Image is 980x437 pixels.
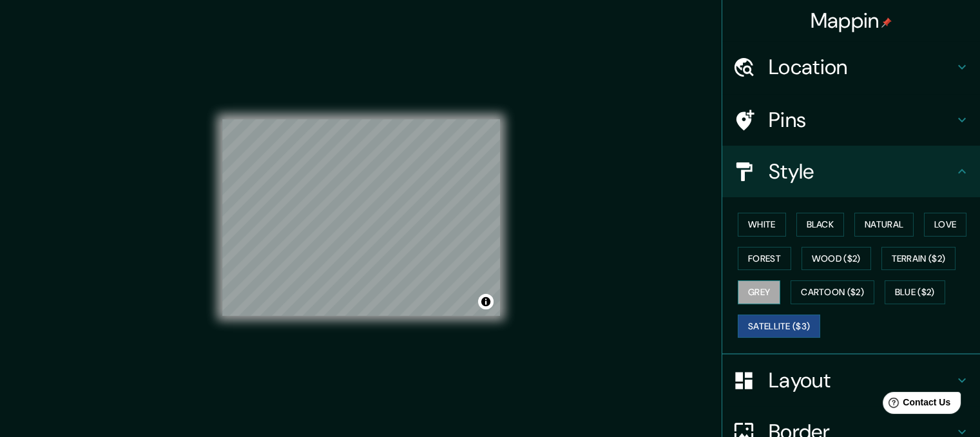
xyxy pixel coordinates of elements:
[738,213,786,237] button: White
[924,213,966,237] button: Love
[738,315,820,338] button: Satellite ($3)
[881,247,956,271] button: Terrain ($2)
[769,54,954,80] h4: Location
[478,294,494,309] button: Toggle attribution
[769,107,954,133] h4: Pins
[722,94,980,146] div: Pins
[811,8,892,34] h4: Mappin
[722,354,980,406] div: Layout
[791,280,874,304] button: Cartoon ($2)
[222,119,500,316] canvas: Map
[881,17,892,28] img: pin-icon.png
[885,280,945,304] button: Blue ($2)
[722,41,980,93] div: Location
[769,159,954,184] h4: Style
[738,247,791,271] button: Forest
[796,213,845,237] button: Black
[865,387,966,423] iframe: Help widget launcher
[738,280,780,304] button: Grey
[722,146,980,197] div: Style
[802,247,871,271] button: Wood ($2)
[769,367,954,393] h4: Layout
[854,213,914,237] button: Natural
